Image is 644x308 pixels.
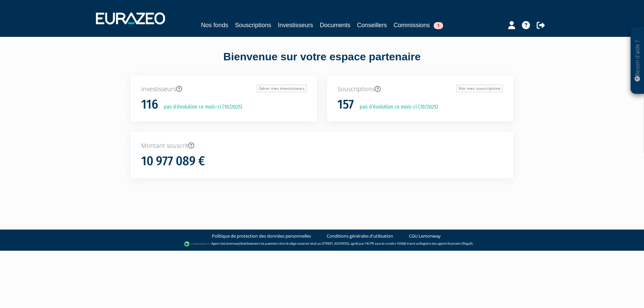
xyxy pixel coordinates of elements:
[634,30,641,91] p: Besoin d'aide ?
[278,20,313,30] a: Investisseurs
[409,233,441,239] a: CGU Lemonway
[320,20,351,30] a: Documents
[224,241,239,246] a: Lemonway
[159,103,242,111] p: pas d'évolution ce mois-ci (10/2025)
[337,85,503,94] p: Souscriptions
[394,20,443,30] a: Commissions1
[235,20,271,30] a: Souscriptions
[212,233,311,239] a: Politique de protection des données personnelles
[141,98,158,112] h1: 116
[201,20,228,30] a: Nos fonds
[141,85,307,94] p: Investisseurs
[355,103,438,111] p: pas d'évolution ce mois-ci (10/2025)
[420,241,473,246] a: Registre des agents financiers (Regafi)
[457,85,503,92] a: Voir mes souscriptions
[337,98,354,112] h1: 157
[184,241,210,247] img: logo-lemonway.png
[141,141,503,150] p: Montant souscrit
[257,85,307,92] a: Gérer mes investisseurs
[126,49,518,75] div: Bienvenue sur votre espace partenaire
[327,233,393,239] a: Conditions générales d'utilisation
[96,12,165,24] img: 1732889491-logotype_eurazeo_blanc_rvb.png
[141,154,205,168] h1: 10 977 089 €
[7,241,637,247] div: - Agent de (établissement de paiement dont le siège social est situé au [STREET_ADDRESS], agréé p...
[434,22,443,29] span: 1
[357,20,387,30] a: Conseillers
